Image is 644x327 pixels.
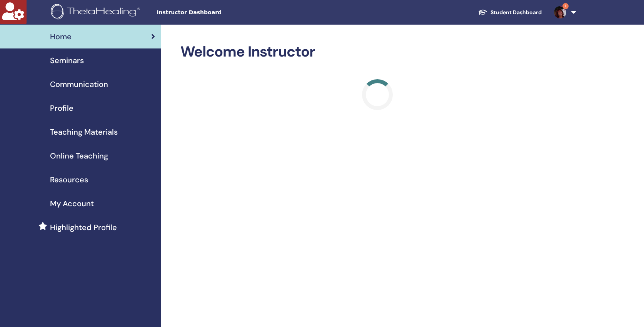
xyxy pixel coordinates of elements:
span: Profile [50,102,73,114]
img: logo.png [51,4,143,21]
span: My Account [50,198,94,209]
span: Resources [50,174,88,185]
span: Home [50,31,72,42]
span: Highlighted Profile [50,222,117,233]
h2: Welcome Instructor [180,43,575,61]
span: Seminars [50,55,84,66]
span: Online Teaching [50,150,108,162]
span: Instructor Dashboard [157,8,272,17]
span: Teaching Materials [50,126,118,138]
a: Student Dashboard [472,5,548,20]
img: graduation-cap-white.svg [478,9,487,15]
span: Communication [50,78,108,90]
img: default.jpg [554,6,566,18]
span: 1 [562,3,569,9]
